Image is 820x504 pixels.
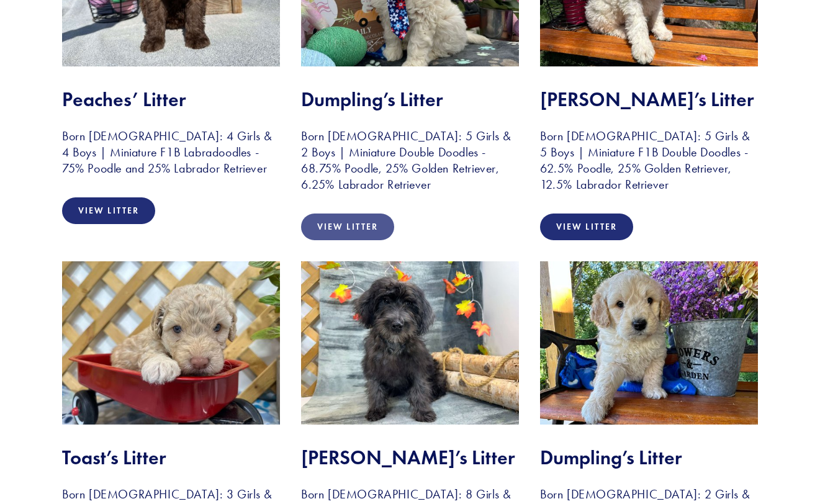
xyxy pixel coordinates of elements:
h2: Toast’s Litter [62,446,280,469]
h3: Born [DEMOGRAPHIC_DATA]: 5 Girls & 2 Boys | Miniature Double Doodles - 68.75% Poodle, 25% Golden ... [301,128,519,192]
h3: Born [DEMOGRAPHIC_DATA]: 4 Girls & 4 Boys | Miniature F1B Labradoodles - 75% Poodle and 25% Labra... [62,128,280,176]
h2: Dumpling’s Litter [301,88,519,111]
h3: Born [DEMOGRAPHIC_DATA]: 5 Girls & 5 Boys | Miniature F1B Double Doodles - 62.5% Poodle, 25% Gold... [540,128,758,192]
h2: Peaches’ Litter [62,88,280,111]
a: View Litter [301,214,394,240]
h2: Dumpling’s Litter [540,446,758,469]
a: View Litter [62,197,155,224]
h2: [PERSON_NAME]’s Litter [301,446,519,469]
h2: [PERSON_NAME]’s Litter [540,88,758,111]
a: View Litter [540,214,633,240]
